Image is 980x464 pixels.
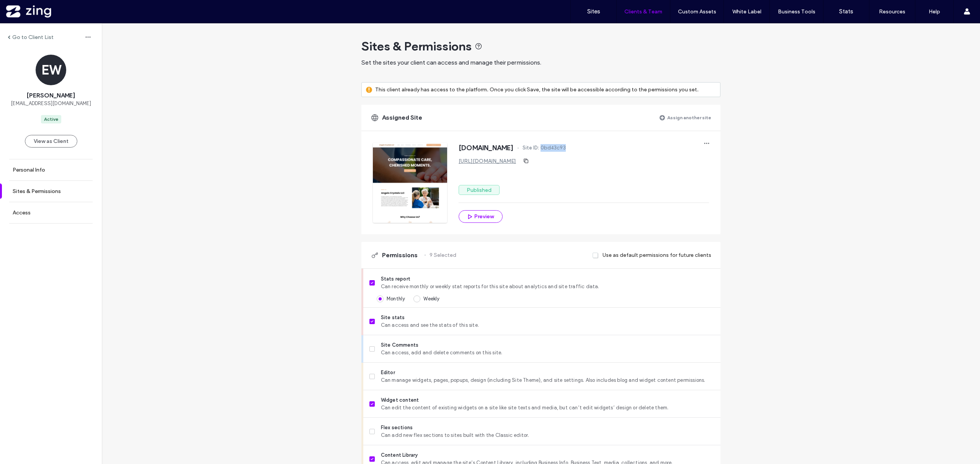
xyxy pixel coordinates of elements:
label: White Label [732,8,761,15]
button: Preview [459,210,503,223]
label: Business Tools [778,8,815,15]
span: Editor [381,369,714,376]
span: Set the sites your client can access and manage their permissions. [361,59,541,66]
span: [DOMAIN_NAME] [459,144,514,152]
span: Can add new flex sections to sites built with the Classic editor. [381,432,714,439]
label: Custom Assets [678,8,716,15]
span: Monthly [387,296,405,302]
label: Help [929,8,940,15]
span: Can access, add and delete comments on this site. [381,349,714,357]
span: Flex sections [381,424,714,432]
span: Can access and see the stats of this site. [381,321,714,329]
label: Go to Client List [12,34,54,41]
span: Ayuda [16,5,38,12]
span: Content Library [381,451,714,459]
span: [PERSON_NAME] [27,91,75,100]
span: [EMAIL_ADDRESS][DOMAIN_NAME] [11,100,91,107]
label: This client already has access to the platform. Once you click Save, the site will be accessible ... [375,83,699,97]
button: View as Client [25,135,77,148]
label: Published [459,185,500,195]
label: Sites & Permissions [13,188,61,195]
label: 9 Selected [430,248,456,262]
span: Site Comments [381,341,714,349]
span: Widget content [381,396,714,404]
label: Access [13,209,31,216]
span: Site stats [381,314,714,321]
a: [URL][DOMAIN_NAME] [459,158,516,164]
span: 0bd43c93 [541,144,566,152]
div: Active [44,116,58,123]
label: Assign another site [667,111,711,124]
label: Clients & Team [624,8,662,15]
div: EW [36,55,66,85]
label: Resources [879,8,905,15]
span: Stats report [381,275,714,283]
span: Site ID: [523,144,539,152]
span: Can manage widgets, pages, popups, design (including Site Theme), and site settings. Also include... [381,376,714,384]
span: Permissions [382,251,418,260]
label: Use as default permissions for future clients [603,248,711,262]
span: Can receive monthly or weekly stat reports for this site about analytics and site traffic data. [381,283,714,290]
label: Stats [839,8,853,15]
span: Assigned Site [382,114,422,122]
span: Sites & Permissions [361,39,472,54]
span: Weekly [423,296,439,302]
span: Can edit the content of existing widgets on a site like site texts and media, but can’t edit widg... [381,404,714,412]
label: Personal Info [13,167,45,173]
label: Sites [587,8,600,15]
